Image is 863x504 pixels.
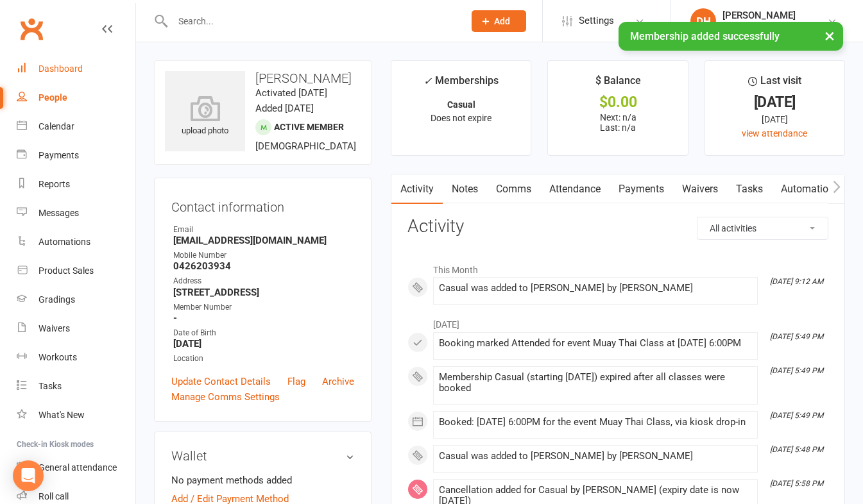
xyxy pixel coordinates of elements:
strong: [EMAIL_ADDRESS][DOMAIN_NAME] [173,235,354,246]
h3: Contact information [171,195,354,214]
a: Dashboard [17,55,135,83]
i: [DATE] 5:58 PM [770,479,823,488]
div: Open Intercom Messenger [13,460,44,491]
h3: [PERSON_NAME] [165,71,361,85]
div: upload photo [165,96,245,138]
h3: Activity [407,217,828,237]
div: Email [173,224,354,236]
i: [DATE] 5:49 PM [770,332,823,341]
div: What's New [38,410,85,420]
span: Does not expire [431,113,491,123]
div: Booked: [DATE] 6:00PM for the event Muay Thai Class, via kiosk drop-in [439,417,752,428]
a: Gradings [17,285,135,314]
a: Calendar [17,112,135,141]
a: Payments [17,141,135,170]
div: Dashboard [38,63,83,74]
a: Automations [17,228,135,256]
div: General attendance [38,462,117,473]
div: Casual was added to [PERSON_NAME] by [PERSON_NAME] [439,451,752,462]
time: Added [DATE] [255,103,314,114]
div: Mobile Number [173,249,354,262]
a: Automations [772,174,848,204]
div: Roll call [38,491,69,501]
div: Last visit [748,72,801,96]
span: Settings [579,6,614,35]
div: Gradings [38,294,75,305]
p: Next: n/a Last: n/a [560,112,676,133]
div: [PERSON_NAME] [722,10,796,21]
strong: 0426203934 [173,260,354,272]
time: Activated [DATE] [255,87,327,99]
a: view attendance [742,128,807,139]
div: [DATE] [717,112,833,126]
div: Location [173,353,354,365]
a: Flag [287,374,305,389]
div: Memberships [423,72,499,96]
input: Search... [169,12,455,30]
a: Waivers [673,174,727,204]
a: Notes [443,174,487,204]
a: Product Sales [17,256,135,285]
a: Payments [610,174,673,204]
i: ✓ [423,75,432,87]
a: Messages [17,199,135,228]
a: Attendance [540,174,610,204]
strong: - [173,312,354,324]
div: Workouts [38,352,77,362]
i: [DATE] 5:48 PM [770,445,823,454]
a: Tasks [17,372,135,401]
div: [DATE] [717,96,833,109]
a: Tasks [727,174,772,204]
a: Update Contact Details [171,374,271,389]
h3: Wallet [171,449,354,463]
a: Manage Comms Settings [171,389,280,405]
strong: Casual [447,99,475,110]
div: Membership added successfully [619,22,843,51]
a: Activity [391,174,443,204]
span: Active member [274,122,344,132]
div: DH [690,8,716,34]
div: Casual was added to [PERSON_NAME] by [PERSON_NAME] [439,283,752,294]
i: [DATE] 5:49 PM [770,366,823,375]
div: Booking marked Attended for event Muay Thai Class at [DATE] 6:00PM [439,338,752,349]
div: $ Balance [595,72,641,96]
div: Member Number [173,301,354,314]
div: Address [173,275,354,287]
a: What's New [17,401,135,430]
div: Tasks [38,381,62,391]
li: No payment methods added [171,473,354,488]
a: Comms [487,174,540,204]
div: Automations [38,237,90,247]
a: Reports [17,170,135,199]
div: $0.00 [560,96,676,109]
a: Archive [322,374,354,389]
div: Waivers [38,323,70,333]
div: People [38,92,67,103]
a: General attendance kiosk mode [17,453,135,482]
span: Add [494,16,510,26]
li: [DATE] [407,311,828,332]
div: Product Sales [38,265,94,276]
strong: [DATE] [173,338,354,349]
a: Waivers [17,314,135,343]
div: Messages [38,208,79,218]
div: Membership Casual (starting [DATE]) expired after all classes were booked [439,372,752,394]
div: Art of Eight [722,21,796,33]
strong: [STREET_ADDRESS] [173,287,354,298]
i: [DATE] 5:49 PM [770,411,823,420]
div: Payments [38,150,79,160]
a: People [17,83,135,112]
div: Calendar [38,121,74,131]
a: Workouts [17,343,135,372]
button: Add [472,10,526,32]
div: Reports [38,179,70,189]
div: Date of Birth [173,327,354,339]
span: [DEMOGRAPHIC_DATA] [255,140,356,152]
button: × [818,22,841,49]
i: [DATE] 9:12 AM [770,277,823,286]
a: Clubworx [15,13,47,45]
li: This Month [407,256,828,277]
